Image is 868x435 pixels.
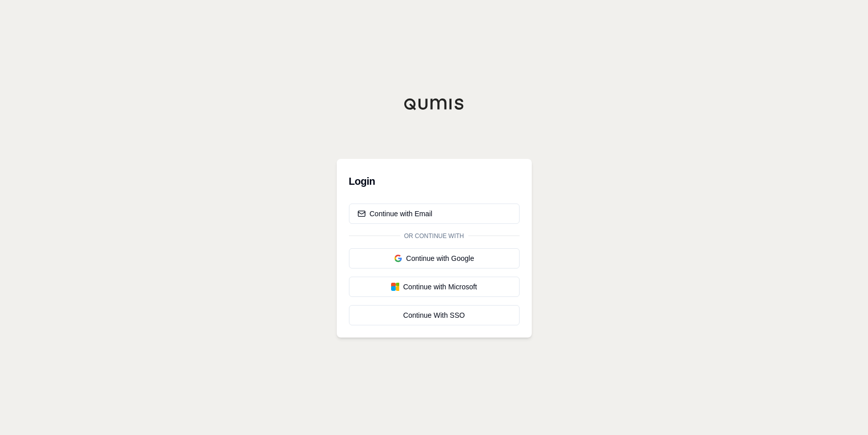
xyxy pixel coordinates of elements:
h3: Login [349,171,520,191]
div: Continue with Email [358,209,433,219]
div: Continue with Google [358,253,511,263]
button: Continue with Microsoft [349,277,520,297]
button: Continue with Email [349,204,520,224]
img: Qumis [404,98,465,110]
div: Continue with Microsoft [358,282,511,292]
div: Continue With SSO [358,310,511,320]
button: Continue with Google [349,248,520,269]
span: Or continue with [400,232,468,240]
a: Continue With SSO [349,305,520,325]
